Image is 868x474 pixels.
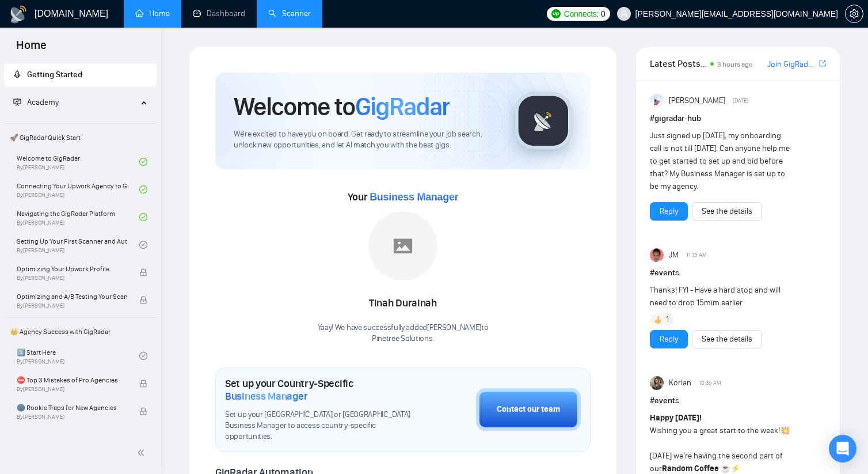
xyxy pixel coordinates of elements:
a: Connecting Your Upwork Agency to GigRadarBy[PERSON_NAME] [17,177,139,202]
strong: Random Coffee [662,464,719,473]
span: lock [139,380,147,388]
a: Reply [660,205,678,218]
span: By [PERSON_NAME] [17,414,127,420]
span: check-circle [139,213,147,221]
span: [PERSON_NAME] [669,94,725,107]
span: 3 hours ago [717,60,753,69]
span: double-left [137,447,149,458]
span: export [819,59,826,68]
span: By [PERSON_NAME] [17,275,127,282]
span: Connects: [564,7,599,20]
span: lock [139,268,147,276]
span: We're excited to have you on board. Get ready to streamline your job search, unlock new opportuni... [234,129,496,151]
li: Getting Started [4,63,157,86]
img: upwork-logo.png [551,9,561,18]
a: Navigating the GigRadar PlatformBy[PERSON_NAME] [17,204,139,230]
span: 1 [666,314,669,325]
a: export [819,58,826,69]
span: GigRadar [355,91,450,122]
a: Setting Up Your First Scanner and Auto-BidderBy[PERSON_NAME] [17,232,139,257]
div: Contact our team [497,403,560,416]
button: Reply [650,330,688,348]
span: lock [139,296,147,304]
span: 11:15 AM [686,250,707,260]
a: See the details [702,205,752,218]
h1: Welcome to [234,91,450,122]
button: See the details [692,202,762,221]
span: Optimizing and A/B Testing Your Scanner for Better Results [17,291,127,302]
span: Set up your [GEOGRAPHIC_DATA] or [GEOGRAPHIC_DATA] Business Manager to access country-specific op... [225,409,418,442]
img: JM [650,248,664,262]
span: Latest Posts from the GigRadar Community [650,56,707,71]
strong: Happy [DATE]! [650,413,702,423]
span: Your [348,191,459,203]
span: 🌚 Rookie Traps for New Agencies [17,402,127,414]
img: 👍 [654,316,662,324]
img: logo [9,5,28,24]
span: Academy [13,97,59,107]
button: Contact our team [476,388,581,431]
span: rocket [13,70,21,78]
span: 👑 Agency Success with GigRadar [5,320,155,343]
button: Reply [650,202,688,221]
span: check-circle [139,241,147,249]
span: user [620,10,628,18]
span: Getting Started [27,70,82,79]
button: See the details [692,330,762,348]
span: check-circle [139,352,147,360]
span: JM [669,249,679,261]
span: check-circle [139,185,147,194]
span: Business Manager [225,390,307,403]
div: Open Intercom Messenger [829,435,856,462]
h1: # events [650,395,826,407]
span: 10:35 AM [699,378,721,388]
span: ☕ [721,464,730,473]
a: dashboardDashboard [193,9,245,18]
div: Just signed up [DATE], my onboarding call is not till [DATE]. Can anyone help me to get started t... [650,130,791,193]
h1: # gigradar-hub [650,112,826,125]
a: See the details [702,333,752,346]
a: Join GigRadar Slack Community [767,58,817,71]
span: fund-projection-screen [13,98,21,106]
a: Welcome to GigRadarBy[PERSON_NAME] [17,149,139,175]
img: Korlan [650,376,664,390]
h1: # events [650,267,826,279]
img: placeholder.png [368,211,437,280]
span: ☠️ Fatal Traps for Solo Freelancers [17,430,127,441]
div: Yaay! We have successfully added [PERSON_NAME] to [318,323,489,344]
a: searchScanner [268,9,311,18]
span: ⚡ [730,464,740,473]
span: Optimizing Your Upwork Profile [17,263,127,275]
span: Academy [27,97,59,107]
span: setting [846,9,863,18]
span: [DATE] [733,96,748,106]
span: 0 [601,7,606,20]
h1: Set up your Country-Specific [225,377,418,403]
a: 1️⃣ Start HereBy[PERSON_NAME] [17,343,139,369]
span: 💥 [780,426,790,435]
span: Home [7,37,56,61]
span: Business Manager [370,191,458,203]
p: Pinetree Solutions . [318,333,489,344]
div: Tinah Durainah [318,294,489,313]
span: check-circle [139,158,147,166]
span: Korlan [669,377,691,389]
div: Thanks! FYI - Have a hard stop and will need to drop 15mim earlier [650,284,791,309]
button: setting [845,5,863,23]
a: Reply [660,333,678,346]
span: lock [139,407,147,415]
span: 🚀 GigRadar Quick Start [5,126,155,149]
a: setting [845,9,863,18]
span: By [PERSON_NAME] [17,302,127,309]
a: homeHome [135,9,170,18]
img: Anisuzzaman Khan [650,94,664,108]
img: gigradar-logo.png [515,92,572,150]
span: By [PERSON_NAME] [17,386,127,393]
span: ⛔ Top 3 Mistakes of Pro Agencies [17,374,127,386]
